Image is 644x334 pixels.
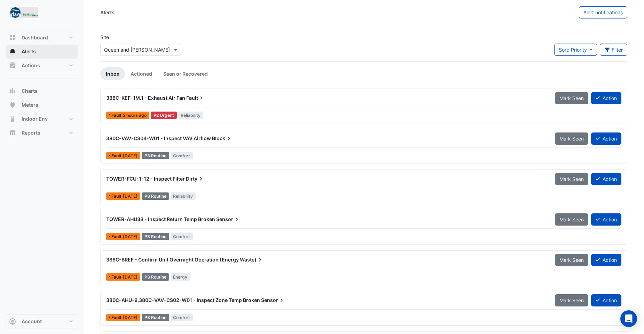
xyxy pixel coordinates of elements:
[591,92,621,104] button: Action
[591,294,621,306] button: Action
[555,173,588,185] button: Mark Seen
[6,314,78,328] button: Account
[106,257,239,263] span: 388C-BREF - Confirm Unit Overnight Operation (Energy
[9,88,16,94] app-icon: Charts
[106,95,185,101] span: 388C-KEF-1M.1 - Exhaust Air Fan
[151,112,177,119] div: P2 Urgent
[22,62,40,69] span: Actions
[6,31,78,45] button: Dashboard
[171,314,193,321] span: Comfort
[22,88,38,94] span: Charts
[600,44,628,56] button: Filter
[9,115,16,122] app-icon: Indoor Env
[559,47,587,53] span: Sort: Priority
[22,101,38,108] span: Meters
[178,112,204,119] span: Reliability
[554,44,597,56] button: Sort: Priority
[559,217,584,222] span: Mark Seen
[591,132,621,145] button: Action
[559,257,584,263] span: Mark Seen
[6,112,78,126] button: Indoor Env
[111,316,123,320] span: Fault
[22,115,48,122] span: Indoor Env
[123,315,138,320] span: Wed 08-Nov-2023 14:00 AEDT
[106,176,185,182] span: TOWER-FCU-1-12 - Inspect Filter
[186,175,204,182] span: Dirty
[171,192,196,200] span: Reliability
[240,256,264,263] span: Waste)
[555,92,588,104] button: Mark Seen
[111,154,123,158] span: Fault
[6,59,78,73] button: Actions
[22,129,40,136] span: Reports
[100,67,125,80] a: Inbox
[158,67,213,80] a: Seen or Recovered
[142,152,169,159] div: P3 Routine
[9,101,16,108] app-icon: Meters
[106,297,260,303] span: 380C-AHU-9,380C-VAV-CS02-W01 - Inspect Zone Temp Broken
[123,113,147,118] span: Wed 10-Sep-2025 07:15 AEST
[123,193,138,199] span: Thu 21-Dec-2023 08:15 AEDT
[555,254,588,266] button: Mark Seen
[111,113,123,117] span: Fault
[111,194,123,198] span: Fault
[591,213,621,226] button: Action
[6,126,78,140] button: Reports
[123,153,138,158] span: Mon 16-Sep-2024 07:32 AEST
[591,173,621,185] button: Action
[216,216,240,223] span: Sensor
[171,233,193,240] span: Comfort
[579,6,627,18] button: Alert notifications
[171,273,190,281] span: Energy
[171,152,193,159] span: Comfort
[111,235,123,239] span: Fault
[555,132,588,145] button: Mark Seen
[106,135,211,141] span: 380C-VAV-CS04-W01 - Inspect VAV Airflow
[212,135,232,142] span: Block
[9,62,16,69] app-icon: Actions
[6,98,78,112] button: Meters
[6,45,78,59] button: Alerts
[6,84,78,98] button: Charts
[591,254,621,266] button: Action
[142,192,169,200] div: P3 Routine
[125,67,158,80] a: Actioned
[555,294,588,306] button: Mark Seen
[100,9,115,16] div: Alerts
[142,233,169,240] div: P3 Routine
[559,297,584,303] span: Mark Seen
[100,33,109,41] label: Site
[142,314,169,321] div: P3 Routine
[559,136,584,142] span: Mark Seen
[22,318,42,325] span: Account
[123,234,138,239] span: Thu 23-Nov-2023 08:15 AEDT
[9,129,16,136] app-icon: Reports
[106,216,215,222] span: TOWER-AHU3B - Inspect Return Temp Broken
[559,95,584,101] span: Mark Seen
[123,274,138,280] span: Wed 22-Nov-2023 21:00 AEDT
[22,48,36,55] span: Alerts
[8,6,40,20] img: Company Logo
[583,9,623,15] span: Alert notifications
[111,275,123,279] span: Fault
[22,34,48,41] span: Dashboard
[620,310,637,327] div: Open Intercom Messenger
[261,297,285,304] span: Sensor
[555,213,588,226] button: Mark Seen
[559,176,584,182] span: Mark Seen
[9,34,16,41] app-icon: Dashboard
[186,94,205,101] span: Fault
[142,273,169,281] div: P3 Routine
[9,48,16,55] app-icon: Alerts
